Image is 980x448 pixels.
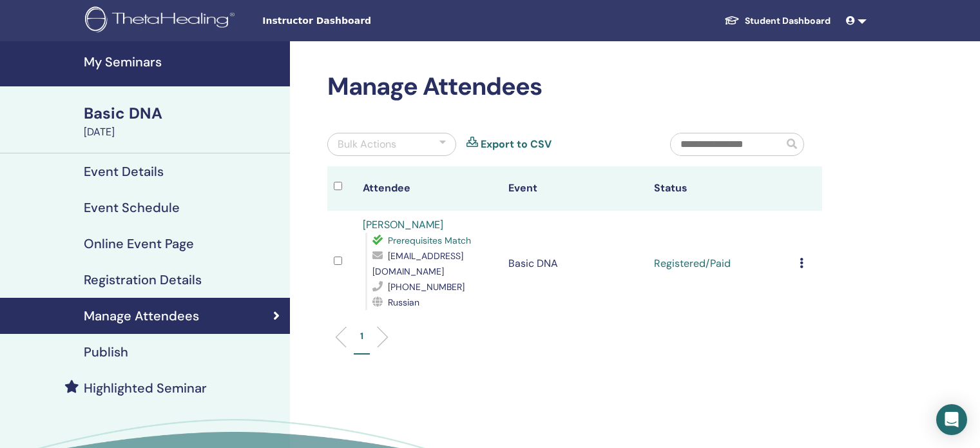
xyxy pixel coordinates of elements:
[76,102,290,140] a: Basic DNA[DATE]
[327,72,822,102] h2: Manage Attendees
[388,297,419,308] span: Russian
[84,308,199,324] h4: Manage Attendees
[481,137,552,152] a: Export to CSV
[84,102,282,124] div: Basic DNA
[84,236,194,251] h4: Online Event Page
[502,211,648,317] td: Basic DNA
[388,235,471,246] span: Prerequisites Match
[84,200,180,215] h4: Event Schedule
[936,404,967,435] div: Open Intercom Messenger
[262,14,456,28] span: Instructor Dashboard
[388,281,465,293] span: [PHONE_NUMBER]
[84,380,207,396] h4: Highlighted Seminar
[372,250,463,277] span: [EMAIL_ADDRESS][DOMAIN_NAME]
[84,272,202,287] h4: Registration Details
[724,15,740,26] img: graduation-cap-white.svg
[648,166,793,211] th: Status
[84,344,128,360] h4: Publish
[360,329,363,343] p: 1
[85,6,239,35] img: logo.png
[84,54,282,70] h4: My Seminars
[714,9,841,33] a: Student Dashboard
[84,164,164,179] h4: Event Details
[84,124,282,140] div: [DATE]
[338,137,396,152] div: Bulk Actions
[356,166,502,211] th: Attendee
[363,218,443,231] a: [PERSON_NAME]
[502,166,648,211] th: Event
